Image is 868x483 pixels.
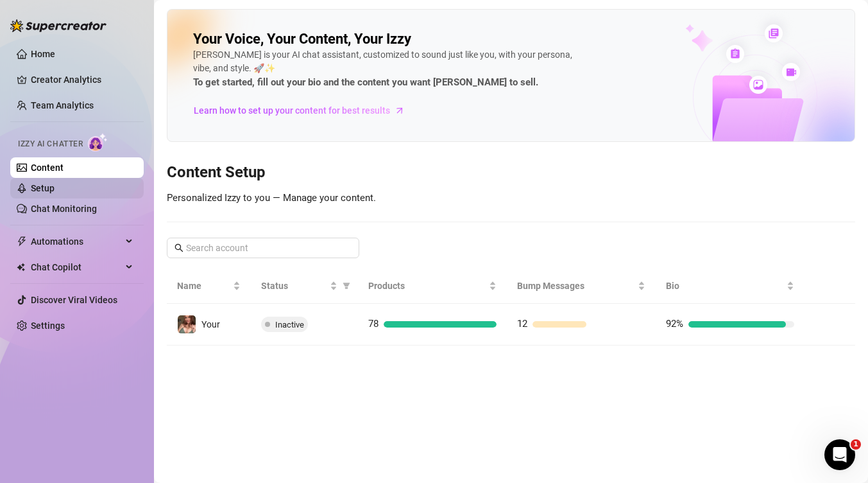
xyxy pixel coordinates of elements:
[10,19,106,32] img: logo-BBDzfeDw.svg
[17,263,25,272] img: Chat Copilot
[824,439,855,470] iframe: Intercom live chat
[517,318,527,329] span: 12
[368,318,379,329] span: 78
[18,138,83,150] span: Izzy AI Chatter
[193,76,538,88] strong: To get started, fill out your bio and the content you want [PERSON_NAME] to sell.
[167,192,376,204] span: Personalized Izzy to you — Manage your content.
[31,257,122,277] span: Chat Copilot
[368,279,486,293] span: Products
[517,279,635,293] span: Bump Messages
[358,268,507,304] th: Products
[193,30,411,48] h2: Your Voice, Your Content, Your Izzy
[178,315,196,333] img: Your
[851,439,861,450] span: 1
[17,236,27,247] span: thunderbolt
[31,100,94,110] a: Team Analytics
[656,268,804,304] th: Bio
[186,241,341,255] input: Search account
[31,69,133,90] a: Creator Analytics
[31,295,117,305] a: Discover Viral Videos
[31,231,122,252] span: Automations
[31,321,65,331] a: Settings
[340,276,353,295] span: filter
[31,204,97,214] a: Chat Monitoring
[174,243,183,252] span: search
[177,279,230,293] span: Name
[343,282,350,290] span: filter
[167,162,855,183] h3: Content Setup
[275,320,304,329] span: Inactive
[666,318,683,329] span: 92%
[507,268,656,304] th: Bump Messages
[261,279,327,293] span: Status
[31,49,55,59] a: Home
[193,100,414,121] a: Learn how to set up your content for best results
[656,10,855,141] img: ai-chatter-content-library-cLFOSyPT.png
[193,48,578,91] div: [PERSON_NAME] is your AI chat assistant, customized to sound just like you, with your persona, vi...
[666,279,784,293] span: Bio
[31,162,64,173] a: Content
[201,319,220,329] span: Your
[194,103,390,118] span: Learn how to set up your content for best results
[88,133,108,152] img: AI Chatter
[251,268,358,304] th: Status
[167,268,251,304] th: Name
[393,104,406,117] span: arrow-right
[31,183,55,193] a: Setup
